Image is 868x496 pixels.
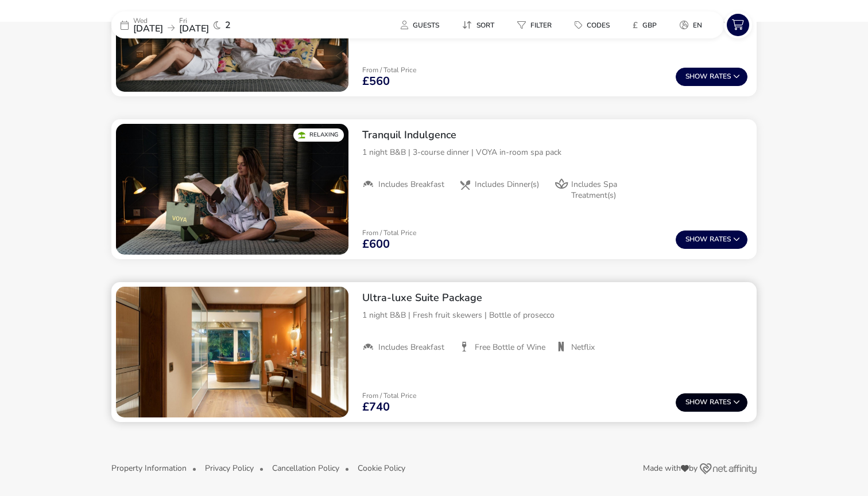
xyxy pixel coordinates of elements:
[362,67,416,73] p: From / Total Price
[623,17,666,33] button: £GBP
[225,21,231,30] span: 2
[508,17,565,33] naf-pibe-menu-bar-item: Filter
[378,342,444,353] span: Includes Breakfast
[685,399,710,406] span: Show
[116,124,348,255] swiper-slide: 1 / 1
[587,21,610,30] span: Codes
[693,21,702,30] span: en
[362,401,390,413] span: £740
[413,21,439,30] span: Guests
[362,309,747,321] p: 1 night B&B | Fresh fruit skewers | Bottle of prosecco
[685,236,710,243] span: Show
[378,179,444,190] span: Includes Breakfast
[676,231,747,249] button: ShowRates
[111,11,284,38] div: Wed[DATE]Fri[DATE]2
[362,229,416,236] p: From / Total Price
[205,464,254,472] button: Privacy Policy
[133,17,163,24] p: Wed
[353,119,757,210] div: Tranquil Indulgence1 night B&B | 3-course dinner | VOYA in-room spa packIncludes BreakfastInclude...
[565,17,619,33] button: Codes
[116,287,348,417] swiper-slide: 1 / 1
[362,76,390,87] span: £560
[685,73,710,80] span: Show
[293,128,344,142] div: Relaxing
[362,291,747,304] h2: Ultra-luxe Suite Package
[623,17,671,33] naf-pibe-menu-bar-item: £GBP
[475,179,539,190] span: Includes Dinner(s)
[476,21,494,30] span: Sort
[111,464,187,472] button: Property Information
[676,393,747,412] button: ShowRates
[565,17,623,33] naf-pibe-menu-bar-item: Codes
[643,464,697,472] span: Made with by
[179,22,209,35] span: [DATE]
[676,68,747,86] button: ShowRates
[362,392,416,399] p: From / Total Price
[475,342,545,353] span: Free Bottle of Wine
[272,464,339,472] button: Cancellation Policy
[133,22,163,35] span: [DATE]
[530,21,552,30] span: Filter
[633,19,638,31] i: £
[453,17,508,33] naf-pibe-menu-bar-item: Sort
[362,128,747,142] h2: Tranquil Indulgence
[571,179,642,200] span: Includes Spa Treatment(s)
[508,17,561,33] button: Filter
[571,342,595,353] span: Netflix
[392,17,448,33] button: Guests
[353,282,757,362] div: Ultra-luxe Suite Package 1 night B&B | Fresh fruit skewers | Bottle of prosecco Includes Breakfas...
[642,21,657,30] span: GBP
[671,17,711,33] button: en
[358,464,405,472] button: Cookie Policy
[392,17,453,33] naf-pibe-menu-bar-item: Guests
[362,146,747,158] p: 1 night B&B | 3-course dinner | VOYA in-room spa pack
[179,17,209,24] p: Fri
[671,17,716,33] naf-pibe-menu-bar-item: en
[362,239,390,250] span: £600
[453,17,503,33] button: Sort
